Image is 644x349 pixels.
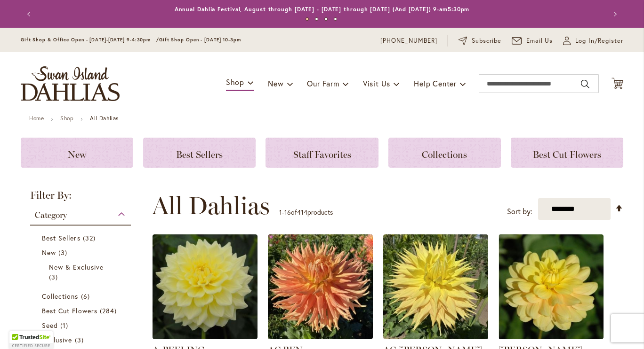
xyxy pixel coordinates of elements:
[49,272,60,282] span: 3
[268,234,373,339] img: AC BEN
[279,205,333,220] p: - of products
[42,248,56,257] span: New
[21,5,40,23] button: Previous
[512,36,553,46] a: Email Us
[175,6,470,13] a: Annual Dahlia Festival, August through [DATE] - [DATE] through [DATE] (And [DATE]) 9-am5:30pm
[306,17,309,21] button: 1 of 4
[507,203,532,220] label: Sort by:
[49,262,114,282] a: New &amp; Exclusive
[388,138,501,168] a: Collections
[176,149,223,160] span: Best Sellers
[42,306,97,315] span: Best Cut Flowers
[472,36,501,46] span: Subscribe
[153,234,258,339] img: A-Peeling
[499,234,604,339] img: AHOY MATEY
[511,138,623,168] a: Best Cut Flowers
[42,335,72,344] span: Exclusive
[383,234,488,339] img: AC Jeri
[75,335,86,345] span: 3
[90,115,119,122] strong: All Dahlias
[414,78,457,88] span: Help Center
[563,36,623,46] a: Log In/Register
[266,138,378,168] a: Staff Favorites
[42,292,79,301] span: Collections
[60,115,73,122] a: Shop
[42,320,121,330] a: Seed
[29,115,44,122] a: Home
[380,36,437,46] a: [PHONE_NUMBER]
[268,78,283,88] span: New
[268,332,373,341] a: AC BEN
[68,149,86,160] span: New
[42,248,121,257] a: New
[422,149,467,160] span: Collections
[42,306,121,316] a: Best Cut Flowers
[159,37,241,43] span: Gift Shop Open - [DATE] 10-3pm
[21,37,159,43] span: Gift Shop & Office Open - [DATE]-[DATE] 9-4:30pm /
[58,248,70,257] span: 3
[284,208,291,217] span: 16
[152,192,270,220] span: All Dahlias
[334,17,337,21] button: 4 of 4
[42,233,121,243] a: Best Sellers
[363,78,390,88] span: Visit Us
[153,332,258,341] a: A-Peeling
[499,332,604,341] a: AHOY MATEY
[81,291,92,301] span: 6
[575,36,623,46] span: Log In/Register
[42,321,58,330] span: Seed
[226,77,244,87] span: Shop
[42,233,80,242] span: Best Sellers
[21,66,120,101] a: store logo
[459,36,501,46] a: Subscribe
[7,316,33,342] iframe: Launch Accessibility Center
[324,17,328,21] button: 3 of 4
[307,78,339,88] span: Our Farm
[143,138,256,168] a: Best Sellers
[604,5,623,23] button: Next
[279,208,282,217] span: 1
[83,233,98,243] span: 32
[293,149,351,160] span: Staff Favorites
[315,17,318,21] button: 2 of 4
[21,138,133,168] a: New
[526,36,553,46] span: Email Us
[42,291,121,301] a: Collections
[42,335,121,345] a: Exclusive
[21,190,140,205] strong: Filter By:
[35,210,67,220] span: Category
[49,263,104,271] span: New & Exclusive
[383,332,488,341] a: AC Jeri
[60,320,71,330] span: 1
[100,306,119,316] span: 284
[297,208,307,217] span: 414
[533,149,601,160] span: Best Cut Flowers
